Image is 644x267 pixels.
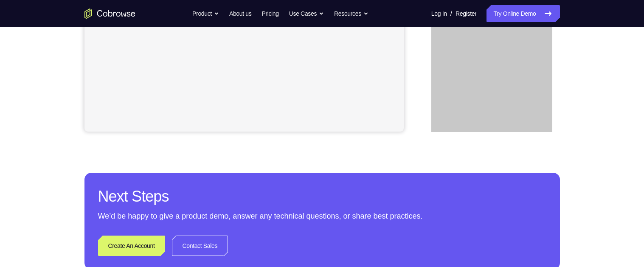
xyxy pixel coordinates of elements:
p: We’d be happy to give a product demo, answer any technical questions, or share best practices. [98,210,546,222]
button: Resources [334,5,368,22]
button: Product [192,5,219,22]
a: Go to the home page [84,8,135,19]
h2: Next Steps [98,186,546,207]
a: Contact Sales [172,236,228,256]
a: Log In [431,5,447,22]
a: Create An Account [98,236,165,256]
a: About us [229,5,251,22]
button: Use Cases [289,5,324,22]
a: Register [456,5,476,22]
a: Pricing [262,5,278,22]
span: / [450,8,452,19]
a: Try Online Demo [487,5,560,22]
